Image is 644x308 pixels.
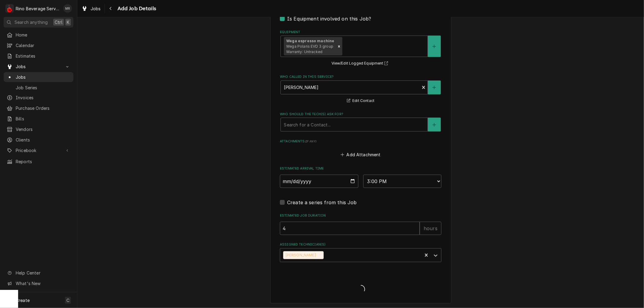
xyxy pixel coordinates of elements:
[4,145,73,155] a: Go to Pricebook
[287,199,357,206] label: Create a series from this Job
[280,30,441,67] div: Equipment
[16,5,60,12] div: Rino Beverage Service
[16,298,30,303] span: Create
[280,75,441,79] label: Who called in this service?
[5,4,14,13] div: Rino Beverage Service's Avatar
[4,268,73,278] a: Go to Help Center
[280,75,441,104] div: Who called in this service?
[4,17,73,27] button: Search anythingCtrlK
[280,213,441,218] label: Estimated Job Duration
[317,251,324,259] div: Remove Damon Rinehart
[280,242,441,262] div: Assigned Technician(s)
[280,175,358,188] input: Date
[16,53,70,59] span: Estimates
[287,15,371,22] label: Is Equipment involved on this Job?
[16,126,70,132] span: Vendors
[91,5,101,12] span: Jobs
[4,51,73,61] a: Estimates
[16,280,70,287] span: What's New
[63,4,72,13] div: MR
[363,175,442,188] select: Time Select
[286,44,333,54] span: Wega Polaris EVD 3 group Warranty: Untracked
[280,139,441,144] label: Attachments
[428,118,441,132] button: Create New Contact
[280,242,441,247] label: Assigned Technician(s)
[4,62,73,71] a: Go to Jobs
[16,270,70,276] span: Help Center
[286,39,334,43] strong: Wega espresso machine
[16,84,70,91] span: Job Series
[280,112,441,117] label: Who should the tech(s) ask for?
[305,140,316,143] span: ( if any )
[428,36,441,57] button: Create New Equipment
[16,63,61,70] span: Jobs
[55,19,62,25] span: Ctrl
[16,94,70,101] span: Invoices
[4,114,73,124] a: Bills
[5,4,14,13] div: R
[432,44,436,49] svg: Create New Equipment
[4,72,73,82] a: Jobs
[280,166,441,188] div: Estimated Arrival Time
[16,74,70,80] span: Jobs
[4,278,73,288] a: Go to What's New
[420,222,441,235] div: hours
[4,157,73,167] a: Reports
[4,103,73,113] a: Purchase Orders
[79,4,103,14] a: Jobs
[67,19,69,25] span: K
[280,112,441,132] div: Who should the tech(s) ask for?
[4,83,73,93] a: Job Series
[16,137,70,143] span: Clients
[16,147,61,154] span: Pricebook
[280,213,441,235] div: Estimated Job Duration
[16,158,70,165] span: Reports
[16,42,70,49] span: Calendar
[4,30,73,40] a: Home
[4,93,73,103] a: Invoices
[432,85,436,90] svg: Create New Contact
[331,60,391,67] button: View/Edit Logged Equipment
[66,297,69,303] span: C
[428,81,441,94] button: Create New Contact
[4,135,73,145] a: Clients
[16,116,70,122] span: Bills
[280,139,441,159] div: Attachments
[63,4,72,13] div: Melissa Rinehart's Avatar
[116,5,156,13] span: Add Job Details
[280,166,441,171] label: Estimated Arrival Time
[280,30,441,35] label: Equipment
[16,32,70,38] span: Home
[16,105,70,111] span: Purchase Orders
[106,4,116,13] button: Navigate back
[432,123,436,127] svg: Create New Contact
[4,124,73,134] a: Vendors
[14,19,48,25] span: Search anything
[280,283,441,296] span: Loading...
[283,251,317,259] div: [PERSON_NAME]
[336,37,342,56] div: Remove [object Object]
[340,151,382,159] button: Add Attachment
[4,40,73,50] a: Calendar
[346,97,375,105] button: Edit Contact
